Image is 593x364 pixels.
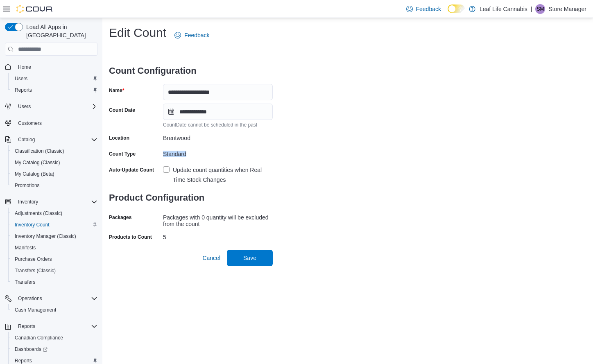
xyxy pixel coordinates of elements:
p: Store Manager [548,4,586,14]
a: Transfers [11,277,38,287]
button: Users [8,73,101,84]
span: Inventory [15,197,97,207]
a: Adjustments (Classic) [11,208,66,218]
p: | [531,4,532,14]
span: Cash Management [15,307,56,313]
a: Inventory Manager (Classic) [11,231,79,241]
div: Store Manager [535,4,545,14]
span: My Catalog (Beta) [11,169,97,179]
span: Inventory Manager (Classic) [11,231,97,241]
span: Inventory Manager (Classic) [15,233,76,240]
span: My Catalog (Classic) [11,158,97,167]
h3: Product Configuration [109,185,273,211]
button: Cash Management [8,304,101,316]
a: Transfers (Classic) [11,266,59,276]
span: Classification (Classic) [15,148,64,154]
span: Dark Mode [448,13,448,14]
a: Feedback [403,1,444,17]
span: Purchase Orders [11,254,97,264]
a: My Catalog (Beta) [11,169,58,179]
span: Inventory [18,199,38,205]
button: Home [2,61,101,72]
span: Promotions [11,181,97,190]
a: Promotions [11,181,43,190]
button: Cancel [199,250,224,266]
span: Canadian Compliance [11,333,97,343]
span: Transfers [15,279,35,285]
div: Brentwood [163,131,273,141]
button: Save [227,250,273,266]
span: Manifests [11,243,97,253]
button: Reports [8,84,101,96]
span: SM [536,4,544,14]
span: Manifests [15,244,36,251]
span: Cash Management [11,305,97,315]
h1: Edit Count [109,25,166,41]
input: Press the down key to open a popover containing a calendar. [163,104,273,120]
span: Canadian Compliance [15,335,63,341]
div: CountDate cannot be scheduled in the past [163,120,273,128]
label: Products to Count [109,234,152,240]
button: Operations [2,293,101,304]
button: Operations [15,294,45,303]
span: Feedback [416,5,441,13]
span: Transfers (Classic) [15,267,56,274]
button: Inventory Manager (Classic) [8,231,101,242]
a: Cash Management [11,305,59,315]
button: Catalog [2,134,101,145]
a: Users [11,74,31,84]
span: Users [15,75,27,82]
div: 5 [163,231,273,240]
a: Inventory Count [11,220,53,230]
button: Reports [2,321,101,332]
span: Users [15,102,97,111]
span: Reports [18,323,35,330]
button: My Catalog (Classic) [8,157,101,168]
span: Transfers [11,277,97,287]
span: Adjustments (Classic) [11,208,97,218]
button: Promotions [8,180,101,191]
span: Promotions [15,182,40,189]
span: Users [18,103,31,110]
button: Reports [15,321,38,331]
span: Operations [18,295,42,302]
span: Dashboards [11,344,97,354]
span: Catalog [15,135,97,145]
a: Customers [15,118,45,128]
label: Packages [109,214,131,221]
button: Catalog [15,135,38,145]
a: My Catalog (Classic) [11,158,63,167]
button: Canadian Compliance [8,332,101,344]
span: Cancel [202,254,220,262]
span: Adjustments (Classic) [15,210,62,217]
button: Transfers [8,276,101,288]
button: Purchase Orders [8,253,101,265]
a: Dashboards [8,344,101,355]
span: Reports [15,321,97,331]
span: Operations [15,294,97,303]
span: Classification (Classic) [11,146,97,156]
span: Dashboards [15,346,48,353]
div: Update count quantities when Real Time Stock Changes [173,165,273,185]
span: Transfers (Classic) [11,266,97,276]
button: Users [2,101,101,112]
a: Manifests [11,243,39,253]
h3: Count Configuration [109,58,273,84]
input: Dark Mode [448,5,465,13]
button: Classification (Classic) [8,145,101,157]
a: Purchase Orders [11,254,55,264]
button: Manifests [8,242,101,253]
button: Inventory [15,197,41,207]
span: Load All Apps in [GEOGRAPHIC_DATA] [23,23,97,39]
button: My Catalog (Beta) [8,168,101,180]
span: Save [243,254,256,262]
a: Feedback [171,27,213,43]
label: Count Date [109,107,135,113]
button: Users [15,102,34,111]
span: Reports [15,87,32,93]
button: Inventory Count [8,219,101,231]
button: Customers [2,117,101,129]
label: Location [109,135,129,141]
button: Transfers (Classic) [8,265,101,276]
p: Leaf Life Cannabis [480,4,527,14]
